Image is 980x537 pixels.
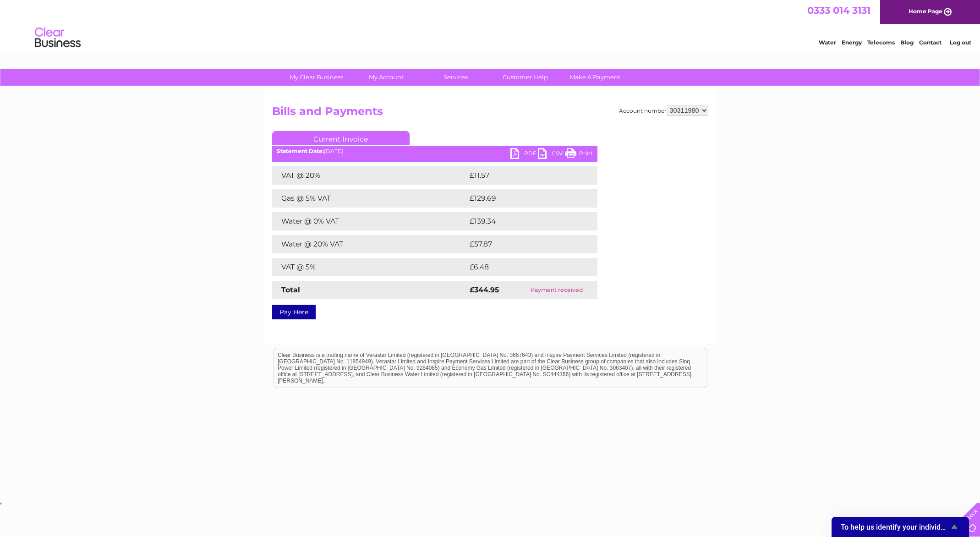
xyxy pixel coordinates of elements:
h2: Bills and Payments [272,105,708,122]
a: Services [418,69,493,86]
div: Account number [619,105,708,116]
a: Current Invoice [272,131,410,145]
td: £6.48 [467,258,576,276]
a: 0333 014 3131 [807,5,871,16]
td: Gas @ 5% VAT [272,189,467,208]
a: Energy [842,39,862,46]
a: Water [819,39,836,46]
a: PDF [510,148,538,161]
td: Payment received [516,281,597,299]
td: Water @ 0% VAT [272,212,467,230]
td: £11.57 [467,166,577,185]
div: Clear Business is a trading name of Verastar Limited (registered in [GEOGRAPHIC_DATA] No. 3667643... [274,5,707,44]
b: Statement Date: [277,148,324,154]
td: £129.69 [467,189,581,208]
a: My Clear Business [279,69,354,86]
a: CSV [538,148,565,161]
a: Print [565,148,593,161]
a: Blog [900,39,914,46]
img: logo.png [34,24,81,52]
a: Make A Payment [557,69,633,86]
span: To help us identify your individual feedback can you please enter your Business Name? [841,523,949,532]
a: Log out [950,39,971,46]
a: My Account [348,69,424,86]
a: Customer Help [487,69,563,86]
td: VAT @ 5% [272,258,467,276]
div: [DATE] [272,148,597,154]
td: £139.34 [467,212,580,230]
a: Telecoms [867,39,895,46]
a: Contact [919,39,942,46]
strong: £344.95 [470,285,499,294]
td: Water @ 20% VAT [272,235,467,253]
td: £57.87 [467,235,579,253]
strong: Total [281,285,300,294]
td: VAT @ 20% [272,166,467,185]
button: Show survey - To help us identify your individual feedback can you please enter your Business Name? [841,521,960,532]
a: Pay Here [272,305,316,319]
